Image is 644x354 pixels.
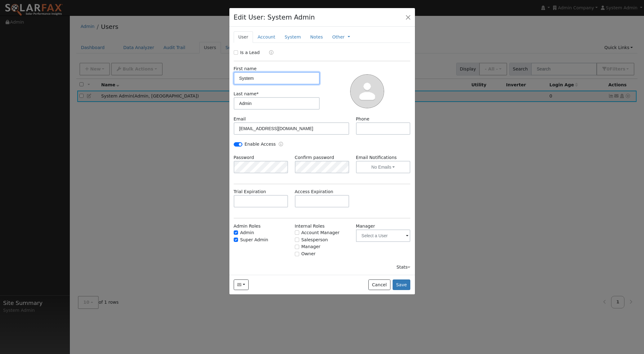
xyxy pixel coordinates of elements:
[295,188,333,195] label: Access Expiration
[234,66,257,72] label: First name
[234,154,254,161] label: Password
[234,50,238,55] input: Is a Lead
[234,12,315,22] h4: Edit User: System Admin
[240,237,268,243] label: Super Admin
[393,279,411,290] button: Save
[356,116,370,122] label: Phone
[356,161,411,173] button: No Emails
[295,252,299,256] input: Owner
[234,223,261,229] label: Admin Roles
[301,243,321,250] label: Manager
[264,49,273,57] a: Lead
[295,223,325,229] label: Internal Roles
[234,238,238,242] input: Super Admin
[234,279,249,290] button: admin@localhost.com
[234,91,259,97] label: Last name
[356,229,411,242] input: Select a User
[253,31,280,43] a: Account
[368,279,390,290] button: Cancel
[295,238,299,242] input: Salesperson
[295,245,299,249] input: Manager
[279,141,283,148] a: Enable Access
[245,141,276,147] label: Enable Access
[305,31,327,43] a: Notes
[396,264,410,270] div: Stats
[234,230,238,235] input: Admin
[356,223,375,229] label: Manager
[234,31,253,43] a: User
[295,230,299,235] input: Account Manager
[301,229,340,236] label: Account Manager
[234,116,246,122] label: Email
[256,91,259,96] span: Required
[295,154,334,161] label: Confirm password
[301,251,316,257] label: Owner
[356,154,411,161] label: Email Notifications
[301,237,328,243] label: Salesperson
[240,229,254,236] label: Admin
[280,31,306,43] a: System
[332,34,345,40] a: Other
[234,188,266,195] label: Trial Expiration
[240,49,260,56] label: Is a Lead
